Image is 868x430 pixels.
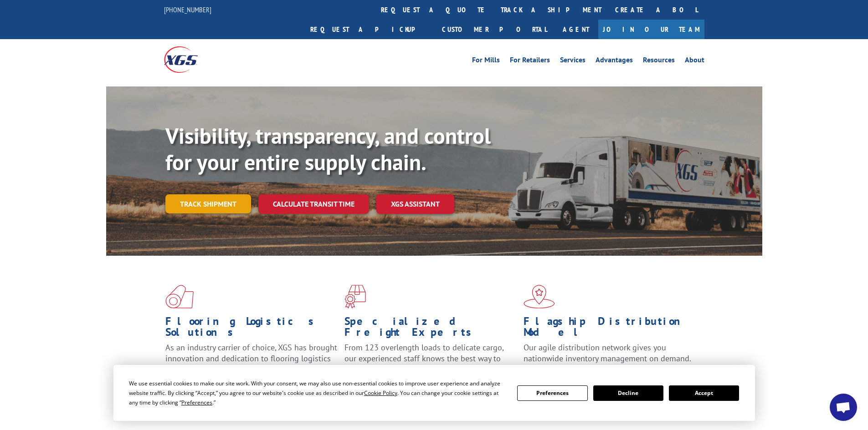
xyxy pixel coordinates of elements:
a: [PHONE_NUMBER] [164,5,211,14]
h1: Flooring Logistics Solutions [165,316,338,342]
div: Cookie Consent Prompt [113,365,755,421]
span: As an industry carrier of choice, XGS has brought innovation and dedication to flooring logistics... [165,342,337,374]
div: Open chat [830,394,857,421]
a: Calculate transit time [258,194,369,214]
h1: Specialized Freight Experts [344,316,517,342]
a: Request a pickup [303,20,435,39]
p: From 123 overlength loads to delicate cargo, our experienced staff knows the best way to move you... [344,342,517,383]
a: For Retailers [510,56,550,66]
a: XGS ASSISTANT [376,194,454,214]
button: Decline [593,385,663,401]
img: xgs-icon-flagship-distribution-model-red [524,285,555,309]
h1: Flagship Distribution Model [524,316,696,342]
a: Advantages [596,56,633,66]
a: For Mills [472,56,500,66]
a: Customer Portal [435,20,554,39]
img: xgs-icon-focused-on-flooring-red [344,285,366,309]
b: Visibility, transparency, and control for your entire supply chain. [165,121,491,176]
a: Join Our Team [598,20,704,39]
a: Services [560,56,586,66]
span: Cookie Policy [364,389,397,397]
img: xgs-icon-total-supply-chain-intelligence-red [165,285,194,309]
a: Resources [643,56,675,66]
div: We use essential cookies to make our site work. With your consent, we may also use non-essential ... [129,379,506,407]
button: Preferences [517,385,587,401]
button: Accept [669,385,739,401]
a: Agent [554,20,598,39]
a: About [685,56,704,66]
span: Our agile distribution network gives you nationwide inventory management on demand. [524,342,691,364]
a: Track shipment [165,194,251,213]
span: Preferences [181,399,212,406]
